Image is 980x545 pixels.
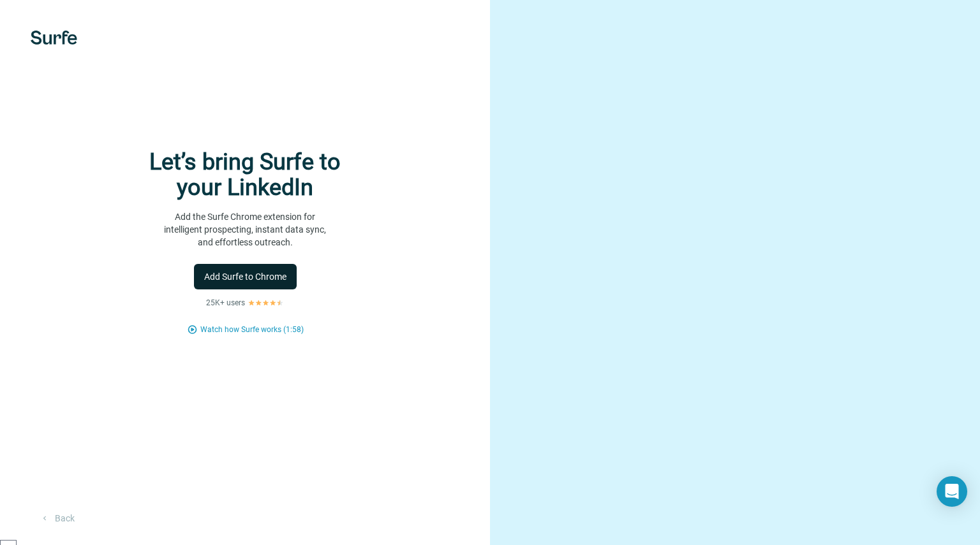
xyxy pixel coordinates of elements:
[31,31,77,45] img: Surfe's logo
[117,149,373,200] h1: Let’s bring Surfe to your LinkedIn
[117,210,373,249] p: Add the Surfe Chrome extension for intelligent prospecting, instant data sync, and effortless out...
[204,270,286,283] span: Add Surfe to Chrome
[248,299,284,307] img: Rating Stars
[31,507,84,530] button: Back
[206,297,245,309] p: 25K+ users
[200,324,304,335] button: Watch how Surfe works (1:58)
[937,476,967,507] div: Open Intercom Messenger
[194,264,297,289] button: Add Surfe to Chrome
